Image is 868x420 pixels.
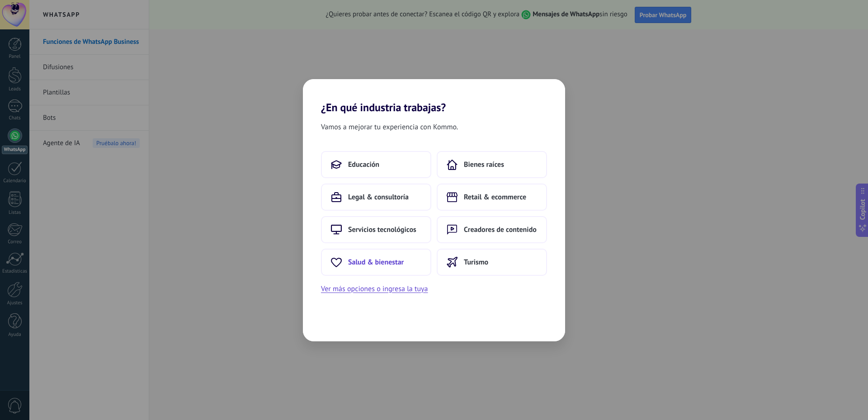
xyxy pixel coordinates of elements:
span: Servicios tecnológicos [348,225,416,234]
button: Creadores de contenido [437,216,547,243]
button: Turismo [437,249,547,276]
button: Legal & consultoría [321,184,431,211]
span: Salud & bienestar [348,258,404,267]
span: Vamos a mejorar tu experiencia con Kommo. [321,121,458,133]
span: Retail & ecommerce [464,193,526,202]
span: Bienes raíces [464,160,504,169]
button: Servicios tecnológicos [321,216,431,243]
button: Salud & bienestar [321,249,431,276]
h2: ¿En qué industria trabajas? [303,79,565,114]
button: Bienes raíces [437,151,547,178]
span: Creadores de contenido [464,225,537,234]
span: Legal & consultoría [348,193,409,202]
button: Ver más opciones o ingresa la tuya [321,283,428,295]
span: Turismo [464,258,488,267]
span: Educación [348,160,379,169]
button: Retail & ecommerce [437,184,547,211]
button: Educación [321,151,431,178]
